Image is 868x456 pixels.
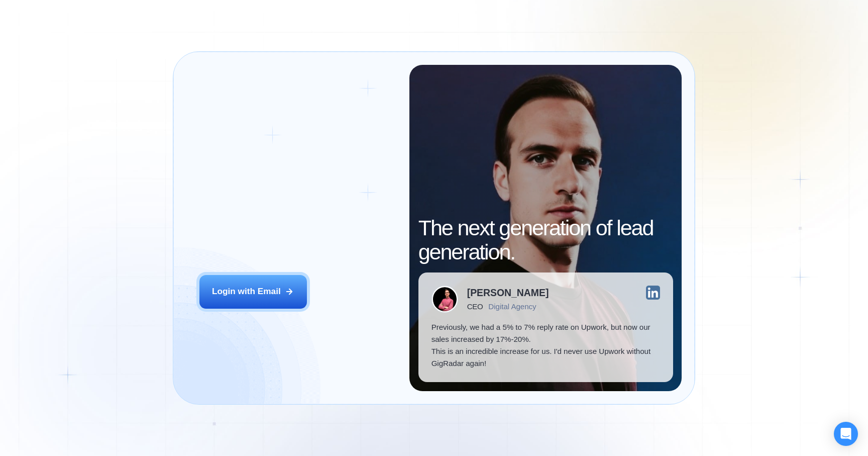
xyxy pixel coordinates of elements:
[418,216,673,264] h2: The next generation of lead generation.
[212,286,281,298] div: Login with Email
[199,275,307,309] button: Login with Email
[488,302,536,311] div: Digital Agency
[431,321,660,369] p: Previously, we had a 5% to 7% reply rate on Upwork, but now our sales increased by 17%-20%. This ...
[467,288,549,298] div: [PERSON_NAME]
[834,422,858,446] div: Open Intercom Messenger
[467,302,483,311] div: CEO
